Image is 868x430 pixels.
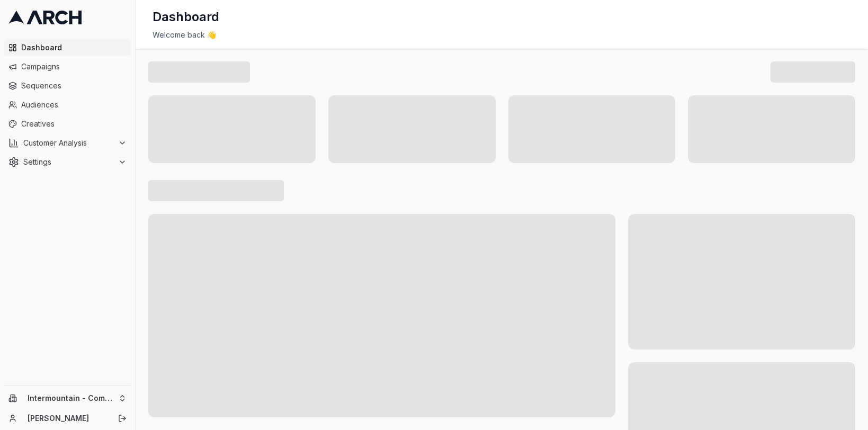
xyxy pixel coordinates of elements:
[4,135,131,151] button: Customer Analysis
[21,42,127,53] span: Dashboard
[115,411,130,426] button: Log out
[28,413,106,424] a: [PERSON_NAME]
[23,138,114,148] span: Customer Analysis
[4,58,131,75] a: Campaigns
[21,80,127,91] span: Sequences
[4,77,131,94] a: Sequences
[28,393,114,403] span: Intermountain - Comfort Solutions
[153,8,219,25] h1: Dashboard
[21,61,127,72] span: Campaigns
[153,30,851,40] div: Welcome back 👋
[4,96,131,113] a: Audiences
[4,115,131,132] a: Creatives
[21,119,127,129] span: Creatives
[21,100,127,110] span: Audiences
[4,390,131,407] button: Intermountain - Comfort Solutions
[23,157,114,167] span: Settings
[4,39,131,56] a: Dashboard
[4,154,131,171] button: Settings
